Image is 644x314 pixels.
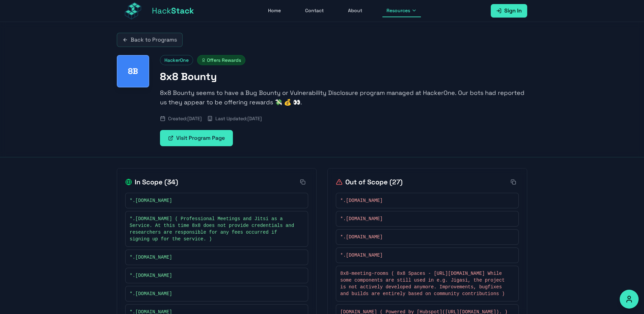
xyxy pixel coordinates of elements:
[340,270,508,297] span: 8x8-meeting-rooms ( 8x8 Spaces - [URL][DOMAIN_NAME] While some components are still used in e.g. ...
[130,272,172,279] span: *.[DOMAIN_NAME]
[197,55,245,65] span: Offers Rewards
[171,5,194,16] span: Stack
[301,4,328,17] a: Contact
[117,55,149,87] div: 8x8 Bounty
[340,197,383,204] span: *.[DOMAIN_NAME]
[620,290,639,309] button: Accessibility Options
[504,7,522,15] span: Sign In
[340,234,383,240] span: *.[DOMAIN_NAME]
[491,4,527,18] a: Sign In
[152,5,194,16] span: Hack
[130,290,172,297] span: *.[DOMAIN_NAME]
[382,4,421,17] button: Resources
[117,33,183,47] a: Back to Programs
[130,215,297,242] span: *.[DOMAIN_NAME] ( Professional Meetings and Jitsi as a Service. At this time 8x8 does not provide...
[386,7,410,14] span: Resources
[125,177,178,187] h2: In Scope ( 34 )
[160,55,193,65] span: HackerOne
[168,115,202,122] span: Created: [DATE]
[508,177,519,187] button: Copy all out-of-scope items
[340,252,383,259] span: *.[DOMAIN_NAME]
[340,215,383,222] span: *.[DOMAIN_NAME]
[160,88,527,107] p: 8x8 Bounty seems to have a Bug Bounty or Vulnerability Disclosure program managed at HackerOne. O...
[160,130,233,146] a: Visit Program Page
[297,177,308,187] button: Copy all in-scope items
[344,4,366,17] a: About
[130,254,172,261] span: *.[DOMAIN_NAME]
[336,177,403,187] h2: Out of Scope ( 27 )
[264,4,285,17] a: Home
[160,71,527,83] h1: 8x8 Bounty
[215,115,262,122] span: Last Updated: [DATE]
[130,197,172,204] span: *.[DOMAIN_NAME]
